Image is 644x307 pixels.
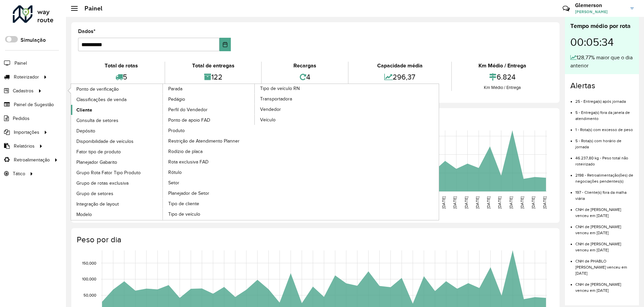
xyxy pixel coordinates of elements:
font: Retroalimentação [14,157,50,162]
font: Parada [168,86,182,91]
font: [PERSON_NAME] [575,9,608,14]
font: Glemerson [575,2,602,8]
font: Depósito [76,128,95,133]
a: Ponto de apoio FAD [163,115,255,125]
font: Rota exclusiva FAD [168,159,209,164]
font: Dados [78,28,94,34]
button: Escolha a data [219,38,231,51]
text: 50,000 [83,293,96,297]
a: Modelo [71,209,163,219]
font: Tipo de veículo RN [260,86,300,91]
font: Ponto de apoio FAD [168,118,210,123]
font: Modelo [76,212,92,217]
font: 25 - Entrega(s) após jornada [575,99,626,103]
text: [DATE] [464,196,468,209]
font: Perfil do Vendedor [168,107,208,112]
font: 6.824 [497,73,515,81]
a: Tipo de veículo RN [163,84,347,220]
font: CNH de [PERSON_NAME] venceu em [DATE] [575,242,621,252]
a: Veículo [255,115,347,125]
font: Recargas [293,63,316,68]
a: Tipo de veículo [163,209,255,219]
font: Produto [168,128,185,133]
font: Cadastros [13,88,34,93]
a: Contato Rápido [559,1,573,16]
a: Grupo Rota Fator Tipo Produto [71,167,163,178]
font: 122 [211,73,222,81]
font: Ponto de verificação [76,87,119,92]
font: 00:05:34 [570,36,614,48]
font: 5 - Rota(s) com horário de jornada [575,139,621,149]
text: [DATE] [497,196,502,209]
font: 128,77% maior que o dia anterior [570,55,633,68]
a: Cliente [71,105,163,115]
a: Consulta de setores [71,115,163,125]
font: Alertas [570,81,595,90]
font: Veículo [260,117,276,122]
font: Rótulo [168,170,182,175]
a: Planejador de Setor [163,188,255,198]
font: Total de rotas [105,63,138,68]
font: 5 [123,73,127,81]
font: CNH de PHABLO [PERSON_NAME] venceu em [DATE] [575,259,627,275]
a: Setor [163,178,255,188]
text: [DATE] [475,196,479,209]
font: 4 [306,73,310,81]
font: 197 - Cliente(s) fora da malha viária [575,190,627,201]
font: 296,37 [393,73,415,81]
font: Grupo de rotas exclusiva [76,181,129,186]
font: Planejador Gabarito [76,160,117,165]
a: Grupo de rotas exclusiva [71,178,163,188]
text: 150,000 [82,261,96,265]
font: Tático [13,171,25,176]
font: Rodízio de placa [168,149,203,154]
a: Disponibilidade de veículos [71,136,163,146]
font: Roteirizador [14,74,39,80]
a: Planejador Gabarito [71,157,163,167]
font: Simulação [21,37,46,43]
text: [DATE] [453,196,457,209]
font: Km Médio / Entrega [484,85,521,90]
font: Capacidade média [377,63,423,68]
font: Importações [14,130,39,135]
font: Restrição de Atendimento Planner [168,139,240,144]
a: Rótulo [163,167,255,177]
font: Tipo de cliente [168,201,199,206]
font: 1 - Rota(s) com excesso de peso [575,127,633,132]
font: Peso por dia [77,235,121,244]
text: [DATE] [441,196,446,209]
text: 100,000 [82,277,96,281]
font: Planejador de Setor [168,191,209,196]
font: Cliente [76,107,92,113]
text: [DATE] [520,196,524,209]
font: Integração de layout [76,202,119,207]
font: CNH de [PERSON_NAME] venceu em [DATE] [575,207,621,218]
font: Transportadora [260,96,292,101]
font: Tipo de veículo [168,212,200,217]
font: Painel de Sugestão [14,102,54,107]
font: Setor [168,180,179,185]
a: Produto [163,125,255,135]
font: 46.237,80 kg - Peso total não roteirizado [575,156,628,166]
a: Transportadora [255,94,347,104]
a: Parada [71,84,255,220]
a: Depósito [71,126,163,136]
a: Rota exclusiva FAD [163,157,255,167]
a: Restrição de Atendimento Planner [163,136,255,146]
text: [DATE] [509,196,513,209]
font: Disponibilidade de veículos [76,139,134,144]
a: Grupo de setores [71,188,163,198]
font: Total de entregas [192,63,235,68]
a: Integração de layout [71,199,163,209]
a: Classificações de venda [71,94,163,104]
font: Pedidos [13,116,30,121]
font: Painel [14,61,27,66]
font: 5 - Entrega(s) fora da janela de atendimento [575,110,630,121]
font: Classificações de venda [76,97,127,102]
font: CNH de [PERSON_NAME] venceu em [DATE] [575,224,621,235]
text: [DATE] [542,196,547,209]
font: Fator tipo de produto [76,149,121,154]
a: Pedágio [163,94,255,104]
font: Relatórios [14,144,35,149]
a: Perfil do Vendedor [163,104,255,115]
